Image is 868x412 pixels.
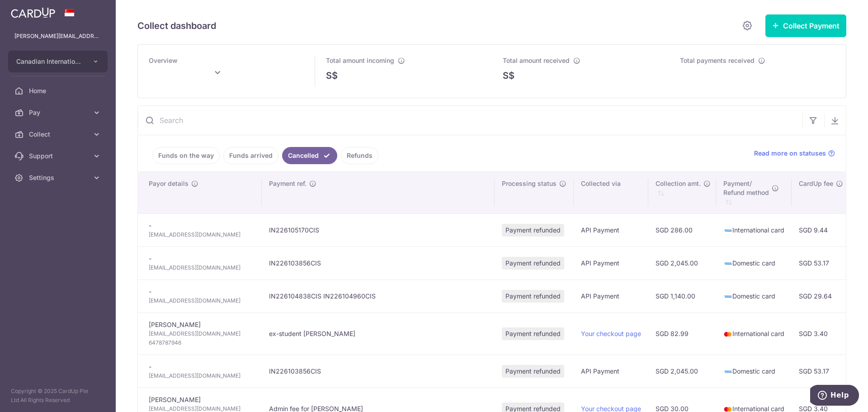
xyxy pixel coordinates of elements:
[648,246,716,279] td: SGD 2,045.00
[754,149,826,158] span: Read more on statuses
[149,329,255,338] span: [EMAIL_ADDRESS][DOMAIN_NAME]
[792,172,850,213] th: CardUp fee
[723,179,769,197] span: Payment/ Refund method
[20,6,39,14] span: Help
[138,355,262,388] td: -
[792,279,850,313] td: SGD 29.64
[149,296,255,305] span: [EMAIL_ADDRESS][DOMAIN_NAME]
[574,246,648,279] td: API Payment
[262,213,495,246] td: IN226105170CIS
[29,130,89,139] span: Collect
[648,172,716,213] th: Collection amt. : activate to sort column ascending
[581,330,641,337] a: Your checkout page
[716,313,792,355] td: International card
[648,213,716,246] td: SGD 286.00
[502,365,564,378] span: Payment refunded
[138,172,262,213] th: Payor details
[502,290,564,303] span: Payment refunded
[503,69,514,82] span: S$
[149,263,255,272] span: [EMAIL_ADDRESS][DOMAIN_NAME]
[792,355,850,388] td: SGD 53.17
[152,147,220,164] a: Funds on the way
[680,57,755,64] span: Total payments received
[138,279,262,313] td: -
[149,371,255,380] span: [EMAIL_ADDRESS][DOMAIN_NAME]
[14,32,101,41] p: [PERSON_NAME][EMAIL_ADDRESS][PERSON_NAME][DOMAIN_NAME]
[723,330,732,339] img: mastercard-sm-87a3fd1e0bddd137fecb07648320f44c262e2538e7db6024463105ddbc961eb2.png
[341,147,378,164] a: Refunds
[326,57,394,64] span: Total amount incoming
[29,152,89,161] span: Support
[792,313,850,355] td: SGD 3.40
[11,7,55,18] img: CardUp
[723,259,732,268] img: american-express-sm-c955881869ff4294d00fd038735fb651958d7f10184fcf1bed3b24c57befb5f2.png
[716,172,792,213] th: Payment/Refund method : activate to sort column ascending
[716,355,792,388] td: Domestic card
[137,19,216,33] h5: Collect dashboard
[810,385,859,407] iframe: Opens a widget where you can find more information
[723,226,732,235] img: american-express-sm-c955881869ff4294d00fd038735fb651958d7f10184fcf1bed3b24c57befb5f2.png
[29,86,89,95] span: Home
[262,172,495,213] th: Payment ref.
[29,108,89,117] span: Pay
[282,147,337,164] a: Cancelled
[262,355,495,388] td: IN226103856CIS
[149,57,178,64] span: Overview
[223,147,278,164] a: Funds arrived
[502,257,564,270] span: Payment refunded
[765,14,846,37] button: Collect Payment
[495,172,574,213] th: Processing status
[149,179,189,188] span: Payor details
[502,179,557,188] span: Processing status
[138,213,262,246] td: -
[269,179,307,188] span: Payment ref.
[8,51,108,72] button: Canadian International School Pte Ltd
[138,106,802,135] input: Search
[574,355,648,388] td: API Payment
[792,246,850,279] td: SGD 53.17
[723,292,732,301] img: american-express-sm-c955881869ff4294d00fd038735fb651958d7f10184fcf1bed3b24c57befb5f2.png
[574,172,648,213] th: Collected via
[262,313,495,355] td: ex-student [PERSON_NAME]
[262,279,495,313] td: IN226104838CIS IN226104960CIS
[656,179,701,188] span: Collection amt.
[29,173,89,182] span: Settings
[138,313,262,355] td: [PERSON_NAME]
[503,57,570,64] span: Total amount received
[792,213,850,246] td: SGD 9.44
[326,69,338,82] span: S$
[262,246,495,279] td: IN226103856CIS
[648,279,716,313] td: SGD 1,140.00
[716,246,792,279] td: Domestic card
[754,149,835,158] a: Read more on statuses
[502,224,564,237] span: Payment refunded
[716,279,792,313] td: Domestic card
[723,367,732,376] img: american-express-sm-c955881869ff4294d00fd038735fb651958d7f10184fcf1bed3b24c57befb5f2.png
[648,313,716,355] td: SGD 82.99
[574,279,648,313] td: API Payment
[716,213,792,246] td: International card
[149,230,255,239] span: [EMAIL_ADDRESS][DOMAIN_NAME]
[149,338,255,347] span: 6478787946
[574,213,648,246] td: API Payment
[799,179,833,188] span: CardUp fee
[648,355,716,388] td: SGD 2,045.00
[502,327,564,340] span: Payment refunded
[138,246,262,279] td: -
[16,57,83,66] span: Canadian International School Pte Ltd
